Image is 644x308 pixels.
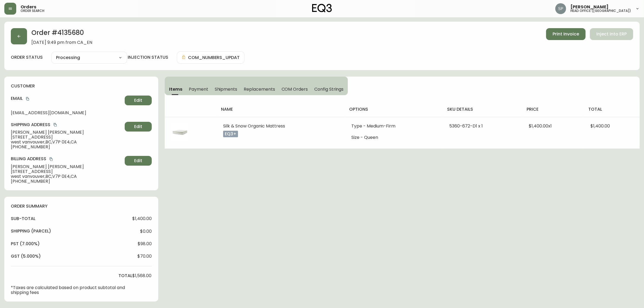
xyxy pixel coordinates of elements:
[11,110,123,115] span: [EMAIL_ADDRESS][DOMAIN_NAME]
[11,203,152,209] h4: order summary
[128,54,168,60] h4: injection status
[11,156,123,162] h4: Billing Address
[48,156,54,162] button: copy
[312,4,332,12] img: logo
[138,241,152,246] span: $98.00
[555,3,566,14] img: 0cb179e7bf3690758a1aaa5f0aafa0b4
[25,96,30,101] button: copy
[171,124,189,141] img: dd5b2cac-974f-4331-8fbd-aaa104ad75c6Optional[silk-snow-organic-medium-firm-mattress].jpg
[447,106,518,112] h4: sku details
[215,86,237,92] span: Shipments
[11,130,123,135] span: [PERSON_NAME] [PERSON_NAME]
[21,9,44,12] h5: order search
[118,273,132,279] h4: total
[11,164,123,169] span: [PERSON_NAME] [PERSON_NAME]
[527,106,580,112] h4: price
[11,285,132,295] p: *Taxes are calculated based on product subtotal and shipping fees
[223,131,238,137] p: eq3+
[11,96,123,101] h4: Email
[11,83,152,89] h4: customer
[132,216,152,221] span: $1,400.00
[134,97,142,103] span: Edit
[529,123,552,129] span: $1,400.00 x 1
[546,28,586,40] button: Print Invoice
[132,273,151,278] span: $1,568.00
[125,96,152,105] button: Edit
[570,5,609,9] span: [PERSON_NAME]
[588,106,635,112] h4: total
[52,122,58,127] button: copy
[134,124,142,130] span: Edit
[11,54,43,60] label: order status
[189,86,208,92] span: Payment
[21,5,36,9] span: Orders
[140,229,152,234] span: $0.00
[352,135,436,140] li: Size - Queen
[134,158,142,164] span: Edit
[282,86,308,92] span: COM Orders
[223,123,285,129] span: Silk & Snow Organic Mattress
[553,31,579,37] span: Print Invoice
[31,28,92,40] h2: Order # 4135680
[125,156,152,166] button: Edit
[352,124,436,129] li: Type - Medium-Firm
[137,254,152,259] span: $70.00
[11,135,123,140] span: [STREET_ADDRESS]
[11,228,51,234] h4: Shipping ( Parcel )
[590,123,610,129] span: $1,400.00
[125,122,152,132] button: Edit
[349,106,438,112] h4: options
[11,145,123,149] span: [PHONE_NUMBER]
[11,241,40,247] h4: pst (7.000%)
[11,179,123,184] span: [PHONE_NUMBER]
[221,106,341,112] h4: name
[11,122,123,128] h4: Shipping Address
[449,123,483,129] span: 5360-672-D1 x 1
[31,40,92,45] span: [DATE] 9:49 pm from CA_EN
[570,9,631,12] h5: head office ([GEOGRAPHIC_DATA])
[244,86,275,92] span: Replacements
[314,86,344,92] span: Config Strings
[11,253,41,259] h4: gst (5.000%)
[11,216,35,222] h4: sub-total
[11,169,123,174] span: [STREET_ADDRESS]
[169,86,182,92] span: Items
[11,140,123,145] span: west vanvouver , BC , V7P 0E4 , CA
[11,174,123,179] span: west vanvouver , BC , V7P 0E4 , CA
